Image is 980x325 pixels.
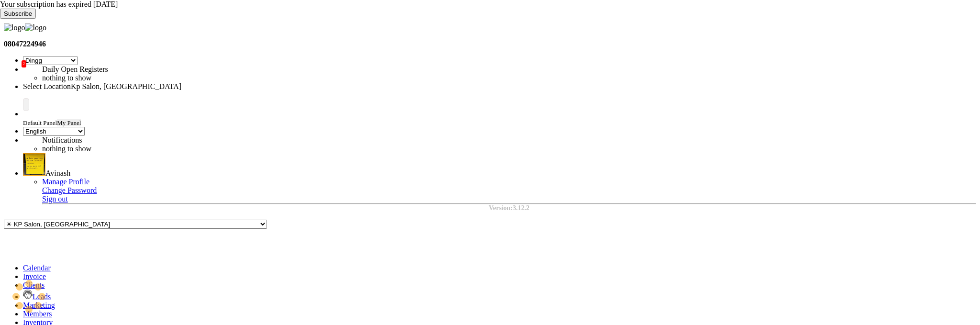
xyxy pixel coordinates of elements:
[22,60,26,67] span: 2
[23,272,46,280] a: Invoice
[57,119,81,126] span: My Panel
[23,119,57,126] span: Default Panel
[4,23,25,32] img: logo
[42,65,281,74] div: Daily Open Registers
[42,136,281,145] div: Notifications
[42,74,281,82] li: nothing to show
[4,40,46,48] b: 08047224946
[23,281,45,289] a: Clients
[42,178,89,186] a: Manage Profile
[23,301,55,309] a: Marketing
[23,264,51,272] a: Calendar
[25,23,46,32] img: logo
[45,169,70,177] span: Avinash
[42,195,68,203] a: Sign out
[23,310,52,318] a: Members
[42,145,281,153] li: nothing to show
[23,153,45,176] img: Avinash
[42,186,97,194] a: Change Password
[42,204,976,212] div: Version:3.12.2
